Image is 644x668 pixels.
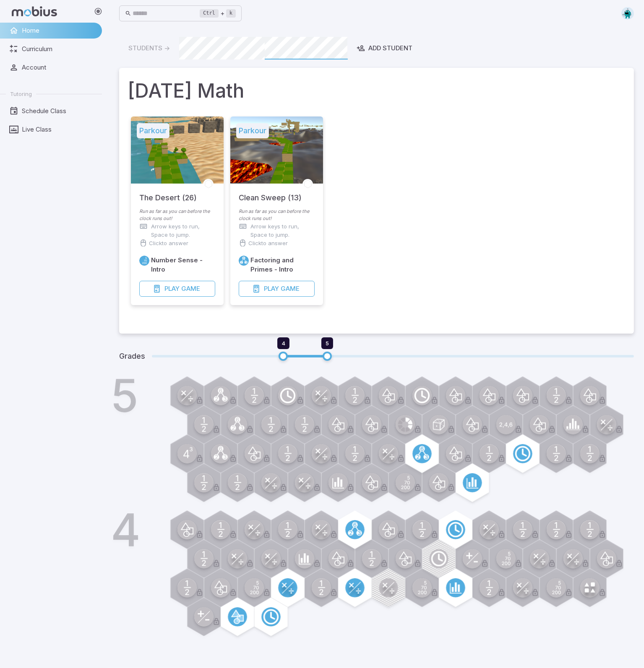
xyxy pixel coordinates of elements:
[139,208,215,222] p: Run as far as you can before the clock runs out!
[181,284,200,293] span: Game
[250,222,315,239] p: Arrow keys to run, Space to jump.
[22,44,96,54] span: Curriculum
[357,44,412,53] div: Add Student
[139,184,197,204] h5: The Desert (26)
[164,284,180,293] span: Play
[111,373,139,418] h1: 5
[10,90,32,98] span: Tutoring
[22,26,96,35] span: Home
[226,9,236,18] kbd: k
[239,184,302,204] h5: Clean Sweep (13)
[128,76,626,105] h1: [DATE] Math
[22,106,96,116] span: Schedule Class
[236,123,269,138] h5: Parkour
[250,256,315,274] h6: Factoring and Primes - Intro
[139,281,215,297] button: PlayGame
[239,208,315,222] p: Run as far as you can before the clock runs out!
[22,125,96,134] span: Live Class
[151,222,215,239] p: Arrow keys to run, Space to jump.
[239,256,249,266] a: Factors/Primes
[239,281,315,297] button: PlayGame
[281,284,300,293] span: Game
[326,340,329,347] span: 5
[264,284,279,293] span: Play
[139,256,149,266] a: Place Value
[282,340,285,347] span: 4
[200,8,236,18] div: +
[149,239,215,256] p: Click to answer questions.
[200,9,219,18] kbd: Ctrl
[111,507,141,552] h1: 4
[151,256,215,274] h6: Number Sense - Intro
[137,123,169,138] h5: Parkour
[621,7,634,20] img: octagon.svg
[248,239,315,256] p: Click to answer questions.
[119,350,145,362] h5: Grades
[22,63,96,72] span: Account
